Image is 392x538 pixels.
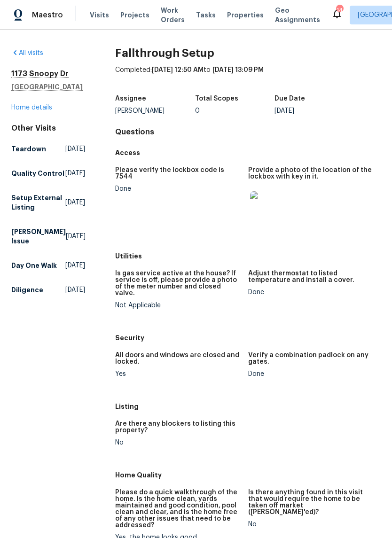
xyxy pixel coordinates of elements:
[115,470,381,480] h5: Home Quality
[120,10,149,20] span: Projects
[115,108,195,114] div: [PERSON_NAME]
[11,124,85,133] div: Other Visits
[152,67,204,73] span: [DATE] 12:50 AM
[196,12,216,18] span: Tasks
[248,167,373,180] h5: Provide a photo of the location of the lockbox with key in it.
[336,6,343,15] div: 14
[115,167,240,180] h5: Please verify the lockbox code is 7544
[115,48,381,58] h2: Fallthrough Setup
[11,281,85,298] a: Diligence[DATE]
[248,489,373,515] h5: Is there anything found in this visit that would require the home to be taken off market ([PERSON...
[115,333,381,343] h5: Security
[248,352,373,365] h5: Verify a combination padlock on any gates.
[115,352,240,365] h5: All doors and windows are closed and locked.
[248,289,373,296] div: Done
[195,108,274,114] div: 0
[65,261,85,270] span: [DATE]
[65,169,85,178] span: [DATE]
[65,198,85,207] span: [DATE]
[212,67,264,73] span: [DATE] 13:09 PM
[275,6,320,24] span: Geo Assignments
[32,10,63,20] span: Maestro
[115,371,240,377] div: Yes
[115,251,381,261] h5: Utilities
[65,285,85,295] span: [DATE]
[11,189,85,216] a: Setup External Listing[DATE]
[115,270,240,296] h5: Is gas service active at the house? If service is off, please provide a photo of the meter number...
[115,65,381,90] div: Completed: to
[274,95,305,102] h5: Due Date
[248,371,373,377] div: Done
[11,227,66,246] h5: [PERSON_NAME] Issue
[248,270,373,283] h5: Adjust thermostat to listed temperature and install a cover.
[161,6,185,24] span: Work Orders
[11,50,43,56] a: All visits
[66,232,86,241] span: [DATE]
[11,285,43,295] h5: Diligence
[115,95,146,102] h5: Assignee
[11,165,85,182] a: Quality Control[DATE]
[115,439,240,446] div: No
[115,186,240,192] div: Done
[65,144,85,154] span: [DATE]
[248,521,373,528] div: No
[11,104,52,111] a: Home details
[11,261,57,270] h5: Day One Walk
[115,402,381,411] h5: Listing
[11,144,46,154] h5: Teardown
[115,148,381,157] h5: Access
[90,10,109,20] span: Visits
[115,302,240,309] div: Not Applicable
[11,140,85,157] a: Teardown[DATE]
[11,169,64,178] h5: Quality Control
[115,421,240,434] h5: Are there any blockers to listing this property?
[115,489,240,529] h5: Please do a quick walkthrough of the home. Is the home clean, yards maintained and good condition...
[195,95,238,102] h5: Total Scopes
[115,127,381,137] h4: Questions
[11,257,85,274] a: Day One Walk[DATE]
[11,193,65,212] h5: Setup External Listing
[227,10,264,20] span: Properties
[11,223,85,250] a: [PERSON_NAME] Issue[DATE]
[274,108,354,114] div: [DATE]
